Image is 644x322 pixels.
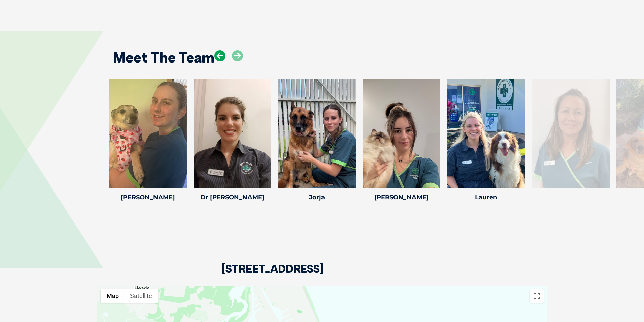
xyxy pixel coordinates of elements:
button: Show street map [101,289,124,303]
button: Show satellite imagery [124,289,158,303]
h4: [PERSON_NAME] [109,194,187,200]
h2: [STREET_ADDRESS] [222,263,324,286]
h2: Meet The Team [113,50,214,65]
h4: [PERSON_NAME] [363,194,440,200]
h4: Dr [PERSON_NAME] [194,194,271,200]
h4: Lauren [447,194,525,200]
h4: Jorja [278,194,356,200]
button: Toggle fullscreen view [530,289,544,303]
